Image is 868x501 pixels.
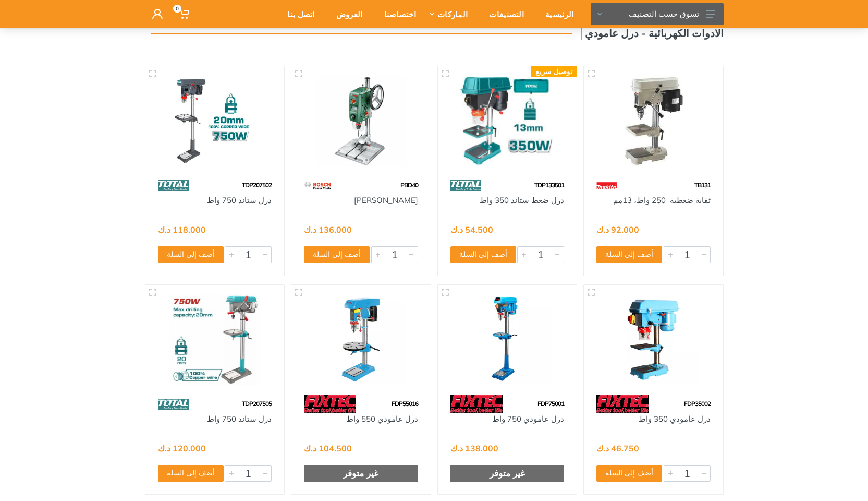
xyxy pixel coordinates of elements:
[537,400,564,408] span: FDP75001
[593,76,714,166] img: Royal Tools - ثقابة ضغطية 250 واط، 13مم
[694,181,711,189] span: TB131
[304,246,370,263] button: أضف إلى السلة
[158,246,224,263] button: أضف إلى السلة
[596,395,649,413] img: 115.webp
[531,66,577,77] div: توصيل سريع
[581,27,724,40] h3: الادوات الكهربائية - درل عامودي
[450,246,516,263] button: أضف إلى السلة
[370,3,423,25] div: اختصاصنا
[400,181,418,189] span: PBD40
[639,414,711,424] a: درل عامودي 350 واط
[354,195,418,205] a: [PERSON_NAME]
[158,225,206,234] div: 118.000 د.ك
[346,414,418,424] a: درل عامودي 550 واط
[475,3,531,25] div: التصنيفات
[155,294,275,385] img: Royal Tools - درل ستاند 750 واط
[684,400,711,408] span: FDP35002
[534,181,564,189] span: TDP133501
[301,76,421,166] img: Royal Tools - درل بنش
[158,395,189,413] img: 86.webp
[304,225,352,234] div: 136.000 د.ك
[392,400,418,408] span: FDP55016
[450,395,503,413] img: 115.webp
[304,395,356,413] img: 115.webp
[304,176,332,195] img: 55.webp
[207,195,272,205] a: درل ستاند 750 واط
[242,400,272,408] span: TDP207505
[593,294,714,385] img: Royal Tools - درل عامودي 350 واط
[155,76,275,166] img: Royal Tools - درل ستاند 750 واط
[242,181,272,189] span: TDP207502
[301,294,421,385] img: Royal Tools - درل عامودي 550 واط
[596,246,662,263] button: أضف إلى السلة
[450,225,493,234] div: 54.500 د.ك
[596,465,662,482] button: أضف إلى السلة
[480,195,564,205] a: درل ضغط ستاند 350 واط
[423,3,475,25] div: الماركات
[450,444,498,452] div: 138.000 د.ك
[273,3,322,25] div: اتصل بنا
[322,3,370,25] div: العروض
[450,176,482,195] img: 86.webp
[596,444,639,452] div: 46.750 د.ك
[158,465,224,482] button: أضف إلى السلة
[158,176,189,195] img: 86.webp
[207,414,272,424] a: درل ستاند 750 واط
[531,3,581,25] div: الرئيسية
[492,414,564,424] a: درل عامودي 750 واط
[447,294,568,385] img: Royal Tools - درل عامودي 750 واط
[304,444,352,452] div: 104.500 د.ك
[613,195,711,205] a: ثقابة ضغطية 250 واط، 13مم
[304,465,418,482] div: غير متوفر
[591,3,724,25] button: تسوق حسب التصنيف
[596,225,639,234] div: 92.000 د.ك
[447,76,568,166] img: Royal Tools - درل ضغط ستاند 350 واط
[158,444,206,452] div: 120.000 د.ك
[450,465,565,482] div: غير متوفر
[173,5,181,13] span: 0
[596,176,617,195] img: 42.webp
